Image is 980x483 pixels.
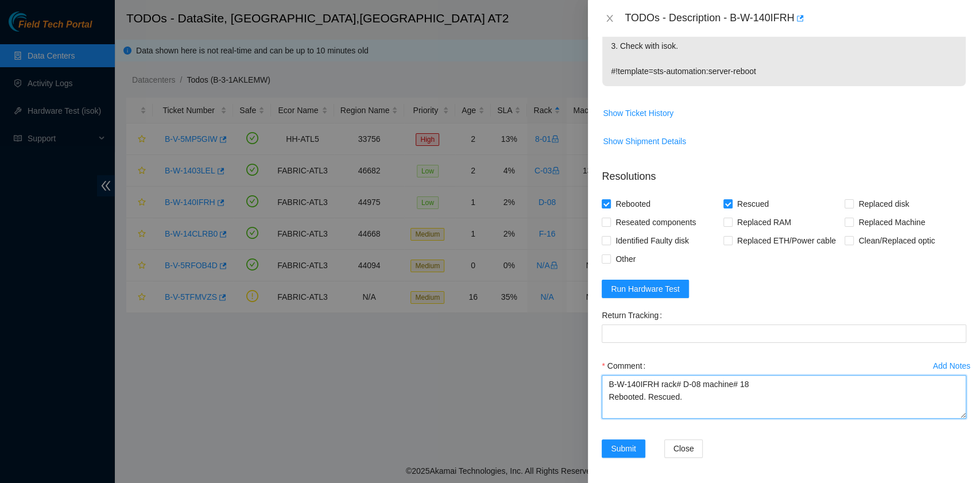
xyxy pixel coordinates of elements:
span: Close [673,442,694,455]
button: Show Ticket History [602,104,674,122]
p: Resolutions [602,160,966,184]
textarea: Comment [602,375,966,419]
span: Show Ticket History [603,107,673,119]
span: Submit [611,442,636,455]
button: Show Shipment Details [602,132,687,150]
span: Replaced RAM [733,213,796,231]
label: Return Tracking [602,306,667,324]
button: Close [664,439,703,458]
span: Replaced disk [854,195,913,213]
span: Clean/Replaced optic [854,231,939,250]
div: TODOs - Description - B-W-140IFRH [625,9,966,28]
button: Run Hardware Test [602,280,689,298]
span: Rebooted [611,195,655,213]
span: Reseated components [611,213,700,231]
button: Add Notes [932,357,971,375]
span: Replaced ETH/Power cable [733,231,840,250]
label: Comment [602,357,650,375]
span: Rescued [733,195,773,213]
input: Return Tracking [602,324,966,343]
span: Other [611,250,640,268]
button: Close [602,13,618,24]
button: Submit [602,439,645,458]
div: Add Notes [933,362,970,370]
span: Replaced Machine [854,213,929,231]
span: Show Shipment Details [603,135,686,148]
span: Identified Faulty disk [611,231,694,250]
span: close [605,14,614,23]
span: Run Hardware Test [611,283,680,295]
